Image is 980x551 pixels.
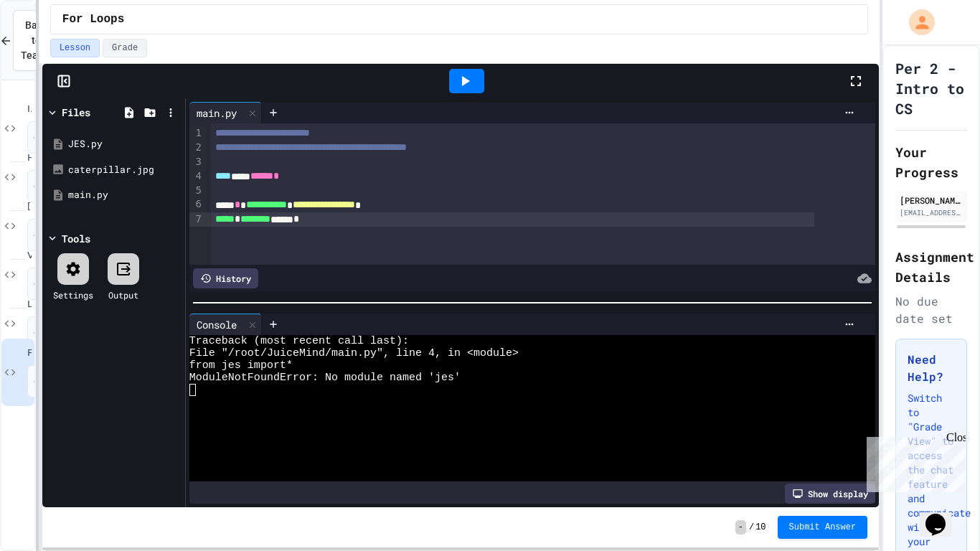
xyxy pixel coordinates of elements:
[6,6,99,91] div: Chat with us now!Close
[920,494,966,537] iframe: chat widget
[68,163,180,177] div: caterpillar.jpg
[68,137,180,151] div: JES.py
[861,431,966,492] iframe: chat widget
[68,188,180,202] div: main.py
